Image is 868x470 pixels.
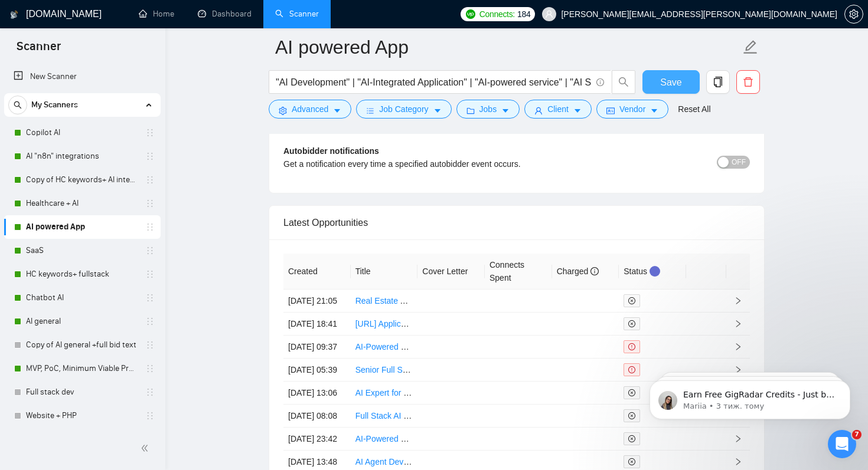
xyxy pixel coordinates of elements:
span: right [734,343,742,351]
span: caret-down [650,106,658,115]
th: Cover Letter [417,254,485,290]
a: SaaS [26,239,138,262]
img: logo [10,5,18,24]
span: info-circle [596,78,604,86]
a: Copy of HC keywords+ AI integration [26,168,138,192]
span: holder [145,317,155,326]
a: Senior Full Stack AI Engineer [355,365,463,374]
span: Jobs [479,103,497,116]
span: idcard [606,106,615,115]
a: Copilot AI [26,121,138,144]
a: Full Stack AI Development Needed [355,411,484,420]
a: HC keywords+ fullstack [26,262,138,286]
span: copy [707,77,729,87]
td: Famous.ai Application Development Assistance [351,313,418,336]
span: search [612,77,635,87]
a: AI Expert for E-Commerce Platform [355,388,485,397]
a: AI general [26,310,138,333]
li: New Scanner [4,65,161,88]
th: Connects Spent [485,254,552,290]
span: My Scanners [31,93,78,117]
button: search [612,70,635,94]
a: Website + PHP [26,404,138,428]
input: Search Freelance Jobs... [276,75,591,90]
span: caret-down [433,106,442,115]
span: holder [145,152,155,161]
a: AI-Powered News Reporting and Trading Alert System [355,342,554,351]
span: folder [466,106,475,115]
td: [DATE] 05:39 [283,359,351,382]
b: Autobidder notifications [283,146,379,156]
span: info-circle [590,267,599,275]
span: Client [547,103,569,116]
span: Job Category [379,103,428,116]
span: right [734,297,742,305]
button: userClientcaret-down [524,100,592,119]
span: holder [145,222,155,232]
span: Save [660,75,681,90]
span: right [734,458,742,466]
span: setting [845,9,863,19]
iframe: Intercom live chat [828,430,856,458]
span: close-circle [628,297,635,304]
iframe: Intercom notifications повідомлення [632,356,868,438]
span: holder [145,364,155,373]
span: setting [279,106,287,115]
input: Scanner name... [275,32,740,62]
td: [DATE] 23:42 [283,428,351,451]
span: user [534,106,543,115]
div: Get a notification every time a specified autobidder event occurs. [283,157,634,170]
a: AI "n8n" integrations [26,144,138,168]
span: edit [743,40,758,55]
a: [URL] Application Development Assistance [355,319,512,328]
button: barsJob Categorycaret-down [356,100,451,119]
button: search [8,96,27,114]
span: search [9,101,27,109]
a: searchScanner [275,9,319,19]
span: holder [145,411,155,420]
span: holder [145,269,155,279]
td: [DATE] 09:37 [283,336,351,359]
th: Created [283,254,351,290]
span: 7 [852,430,862,439]
td: AI-Powered News Reporting and Trading Alert System [351,336,418,359]
span: 184 [517,8,530,21]
span: caret-down [573,106,582,115]
button: setting [844,5,863,24]
span: Vendor [619,103,645,116]
a: AI powered App [26,215,138,239]
span: holder [145,175,155,185]
span: holder [145,128,155,137]
div: Tooltip anchor [650,266,660,277]
span: close-circle [628,320,635,327]
span: user [545,10,553,18]
td: [DATE] 08:08 [283,405,351,428]
span: double-left [141,442,152,454]
span: Advanced [292,103,328,116]
span: holder [145,246,155,255]
span: holder [145,387,155,397]
button: delete [736,70,760,94]
button: settingAdvancedcaret-down [269,100,351,119]
td: [DATE] 13:06 [283,382,351,405]
span: Scanner [7,38,70,63]
span: close-circle [628,389,635,396]
span: Connects: [479,8,515,21]
span: holder [145,293,155,303]
span: exclamation-circle [628,366,635,373]
td: AI Expert for E-Commerce Platform [351,382,418,405]
a: Reset All [678,103,710,116]
span: close-circle [628,458,635,465]
a: Chatbot AI [26,286,138,310]
div: Latest Opportunities [283,206,750,239]
td: Full Stack AI Development Needed [351,405,418,428]
a: Copy of AI general +full bid text [26,333,138,357]
button: Save [642,70,700,94]
td: AI-Powered Developer for Rapid SaaS Tool Creation (Bolt.new) [351,428,418,451]
span: holder [145,340,155,350]
a: AI Agent Development for Restaurant Website Integration [355,457,566,466]
td: [DATE] 21:05 [283,290,351,313]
